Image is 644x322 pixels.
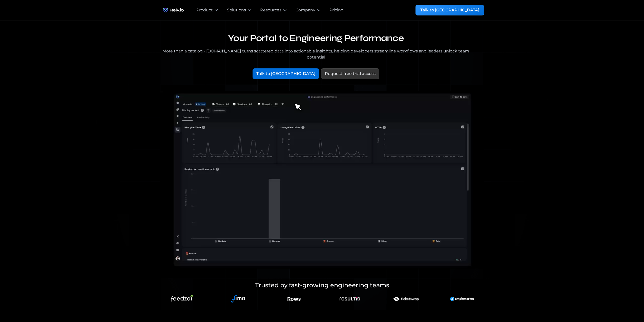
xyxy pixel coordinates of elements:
[228,292,248,306] img: An illustration of an explorer using binoculars
[160,48,472,60] div: More than a catalog - [DOMAIN_NAME] turns scattered data into actionable insights, helping develo...
[160,5,186,15] a: home
[171,295,193,303] img: An illustration of an explorer using binoculars
[325,71,376,77] div: Request free trial access
[339,292,361,306] img: An illustration of an explorer using binoculars
[227,7,246,13] div: Solutions
[287,292,301,306] img: An illustration of an explorer using binoculars
[420,7,479,13] div: Talk to [GEOGRAPHIC_DATA]
[256,71,315,77] div: Talk to [GEOGRAPHIC_DATA]
[387,292,425,306] img: An illustration of an explorer using binoculars
[260,7,281,13] div: Resources
[416,5,484,15] a: Talk to [GEOGRAPHIC_DATA]
[196,7,213,13] div: Product
[253,68,319,79] a: Talk to [GEOGRAPHIC_DATA]
[160,33,472,44] h1: Your Portal to Engineering Performance
[321,68,379,79] a: Request free trial access
[296,7,315,13] div: Company
[329,7,344,13] a: Pricing
[160,5,186,15] img: Rely.io logo
[450,292,474,306] img: An illustration of an explorer using binoculars
[211,281,433,290] h5: Trusted by fast-growing engineering teams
